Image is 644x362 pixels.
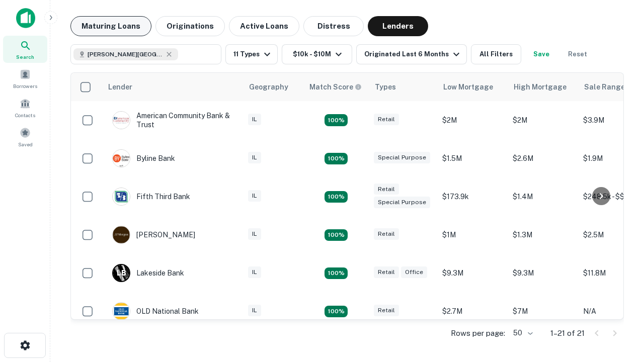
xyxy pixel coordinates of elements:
button: Originated Last 6 Months [356,44,467,64]
a: Saved [3,123,47,150]
div: IL [248,305,261,316]
div: [PERSON_NAME] [112,226,195,244]
span: Contacts [15,111,35,119]
span: Borrowers [13,82,37,90]
div: IL [248,190,261,202]
iframe: Chat Widget [594,282,644,330]
td: $1.4M [508,177,578,216]
p: L B [117,268,126,279]
a: Contacts [3,94,47,121]
div: 50 [509,326,534,340]
div: Special Purpose [374,197,430,208]
button: All Filters [471,44,521,64]
div: Byline Bank [112,149,175,167]
td: $173.9k [437,177,508,216]
div: IL [248,266,261,278]
th: Lender [102,73,243,101]
button: Lenders [368,16,428,36]
div: IL [248,114,261,125]
img: picture [113,226,130,243]
button: $10k - $10M [282,44,352,64]
img: picture [113,303,130,320]
div: OLD National Bank [112,302,199,320]
th: Types [369,73,437,101]
div: American Community Bank & Trust [112,111,233,129]
span: [PERSON_NAME][GEOGRAPHIC_DATA], [GEOGRAPHIC_DATA] [88,50,163,59]
button: Save your search to get updates of matches that match your search criteria. [525,44,557,64]
img: capitalize-icon.png [16,8,35,28]
img: picture [113,188,130,205]
td: $2M [437,101,508,139]
div: Geography [249,81,288,93]
div: Lakeside Bank [112,264,184,282]
div: Matching Properties: 2, hasApolloMatch: undefined [325,191,348,203]
th: High Mortgage [508,73,578,101]
td: $9.3M [437,254,508,292]
td: $1.5M [437,139,508,177]
a: Borrowers [3,65,47,92]
span: Search [16,53,34,61]
div: Types [375,81,396,93]
th: Capitalize uses an advanced AI algorithm to match your search with the best lender. The match sco... [303,73,369,101]
td: $1.3M [508,216,578,254]
img: picture [113,112,130,129]
span: Saved [18,140,33,148]
div: Matching Properties: 2, hasApolloMatch: undefined [325,306,348,318]
div: Lender [108,81,132,93]
div: Capitalize uses an advanced AI algorithm to match your search with the best lender. The match sco... [309,81,362,93]
button: 11 Types [225,44,278,64]
td: $2M [508,101,578,139]
button: Active Loans [229,16,299,36]
div: Matching Properties: 3, hasApolloMatch: undefined [325,267,348,280]
div: Retail [374,305,399,316]
div: Originated Last 6 Months [364,48,462,60]
div: Retail [374,114,399,125]
div: Matching Properties: 2, hasApolloMatch: undefined [325,229,348,241]
a: Search [3,36,47,63]
div: High Mortgage [514,81,567,93]
p: Rows per page: [451,327,505,339]
button: Originations [155,16,225,36]
button: Maturing Loans [70,16,151,36]
h6: Match Score [309,81,360,93]
img: picture [113,150,130,167]
div: Retail [374,266,399,278]
button: Distress [303,16,364,36]
div: Matching Properties: 3, hasApolloMatch: undefined [325,153,348,165]
div: Retail [374,228,399,240]
td: $2.7M [437,292,508,330]
p: 1–21 of 21 [550,327,585,339]
div: Retail [374,184,399,195]
th: Low Mortgage [437,73,508,101]
div: Sale Range [584,81,625,93]
div: Special Purpose [374,152,430,163]
td: $9.3M [508,254,578,292]
div: IL [248,228,261,240]
td: $2.6M [508,139,578,177]
div: Low Mortgage [443,81,493,93]
th: Geography [243,73,303,101]
td: $7M [508,292,578,330]
div: Matching Properties: 2, hasApolloMatch: undefined [325,114,348,126]
div: Fifth Third Bank [112,188,190,206]
div: Office [401,266,427,278]
div: IL [248,152,261,163]
td: $1M [437,216,508,254]
button: Reset [561,44,594,64]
